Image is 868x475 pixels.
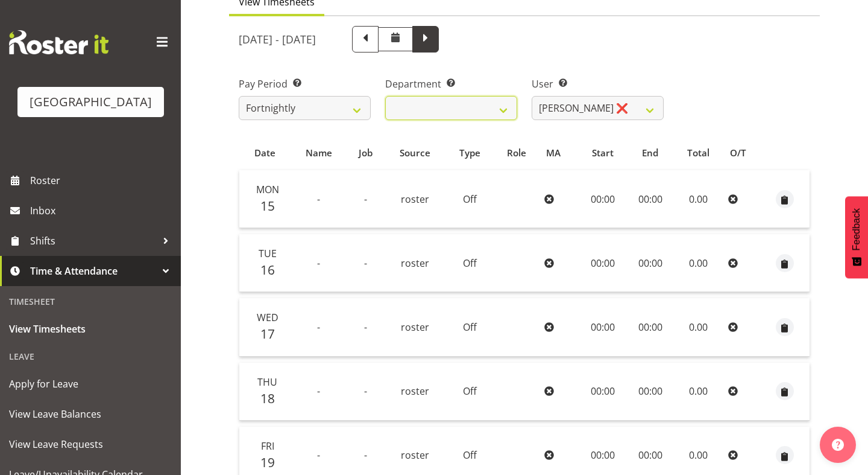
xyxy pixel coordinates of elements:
[306,146,332,160] span: Name
[730,146,746,160] span: O/T
[257,311,278,324] span: Wed
[30,93,152,111] div: [GEOGRAPHIC_DATA]
[627,234,673,292] td: 00:00
[30,202,175,220] span: Inbox
[254,146,275,160] span: Date
[507,146,526,160] span: Role
[9,405,172,423] span: View Leave Balances
[260,454,275,471] span: 19
[257,375,277,389] span: Thu
[546,146,561,160] span: MA
[445,363,494,421] td: Off
[3,314,178,344] a: View Timesheets
[832,439,844,451] img: help-xxl-2.png
[317,257,320,270] span: -
[401,448,429,462] span: roster
[3,429,178,459] a: View Leave Requests
[673,363,723,421] td: 0.00
[445,234,494,292] td: Off
[364,384,367,398] span: -
[673,170,723,228] td: 0.00
[3,344,178,369] div: Leave
[364,193,367,206] span: -
[400,146,430,160] span: Source
[260,390,275,407] span: 18
[30,171,175,190] span: Roster
[445,170,494,228] td: Off
[401,257,429,270] span: roster
[578,234,627,292] td: 00:00
[459,146,480,160] span: Type
[317,384,320,398] span: -
[9,435,172,453] span: View Leave Requests
[239,77,371,91] label: Pay Period
[364,257,367,270] span: -
[9,30,108,54] img: Rosterit website logo
[673,234,723,292] td: 0.00
[364,320,367,334] span: -
[532,77,664,91] label: User
[845,196,868,278] button: Feedback - Show survey
[317,448,320,462] span: -
[627,363,673,421] td: 00:00
[578,170,627,228] td: 00:00
[317,320,320,334] span: -
[592,146,614,160] span: Start
[642,146,658,160] span: End
[3,399,178,429] a: View Leave Balances
[259,247,277,260] span: Tue
[673,298,723,356] td: 0.00
[3,289,178,314] div: Timesheet
[30,232,157,250] span: Shifts
[256,183,279,196] span: Mon
[445,298,494,356] td: Off
[261,439,274,453] span: Fri
[851,208,862,250] span: Feedback
[30,262,157,280] span: Time & Attendance
[401,193,429,206] span: roster
[317,193,320,206] span: -
[260,197,275,214] span: 15
[578,363,627,421] td: 00:00
[578,298,627,356] td: 00:00
[359,146,373,160] span: Job
[260,261,275,278] span: 16
[9,375,172,393] span: Apply for Leave
[9,320,172,338] span: View Timesheets
[260,325,275,342] span: 17
[627,170,673,228] td: 00:00
[627,298,673,356] td: 00:00
[401,384,429,398] span: roster
[401,320,429,334] span: roster
[239,33,316,46] h5: [DATE] - [DATE]
[687,146,709,160] span: Total
[3,369,178,399] a: Apply for Leave
[364,448,367,462] span: -
[385,77,517,91] label: Department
